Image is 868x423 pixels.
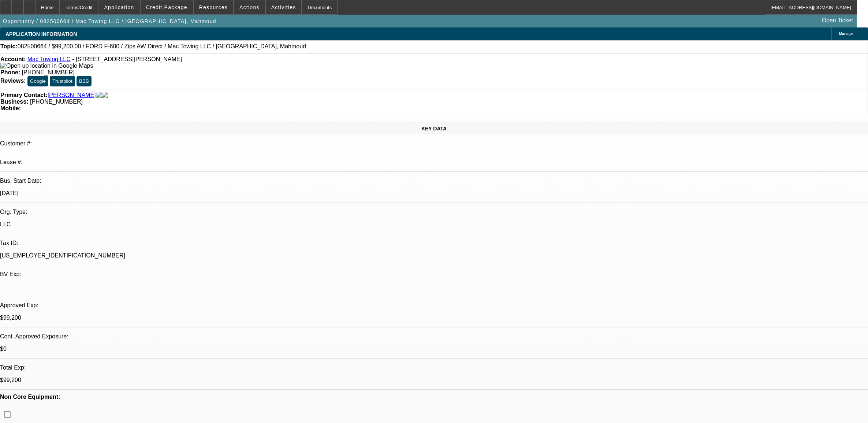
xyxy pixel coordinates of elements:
[0,43,18,50] strong: Topic:
[22,69,75,75] span: [PHONE_NUMBER]
[0,63,93,69] a: View Google Maps
[266,0,302,14] button: Activities
[96,92,102,99] img: facebook-icon.png
[199,4,228,10] span: Resources
[0,56,26,62] strong: Account:
[50,76,75,86] button: Trustpilot
[102,92,108,99] img: linkedin-icon.png
[30,99,83,105] span: [PHONE_NUMBER]
[819,14,856,27] a: Open Ticket
[104,4,134,10] span: Application
[77,76,92,86] button: BBB
[0,78,26,84] strong: Reviews:
[48,92,96,99] a: [PERSON_NAME]
[234,0,265,14] button: Actions
[27,56,71,62] a: Mac Towing LLC
[27,76,48,86] button: Google
[141,0,193,14] button: Credit Package
[72,56,182,62] span: - [STREET_ADDRESS][PERSON_NAME]
[0,69,20,75] strong: Phone:
[421,126,447,131] span: KEY DATA
[146,4,187,10] span: Credit Package
[98,0,139,14] button: Application
[18,43,306,50] span: 082500664 / $99,200.00 / FORD F-600 / Zips AW Direct / Mac Towing LLC / [GEOGRAPHIC_DATA], Mahmoud
[839,32,853,36] span: Manage
[239,4,260,10] span: Actions
[0,92,48,99] strong: Primary Contact:
[5,31,77,37] span: APPLICATION INFORMATION
[3,18,216,24] span: Opportunity / 082500664 / Mac Towing LLC / [GEOGRAPHIC_DATA], Mahmoud
[271,4,296,10] span: Activities
[0,99,28,105] strong: Business:
[194,0,233,14] button: Resources
[0,105,21,111] strong: Mobile:
[0,63,93,69] img: Open up location in Google Maps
